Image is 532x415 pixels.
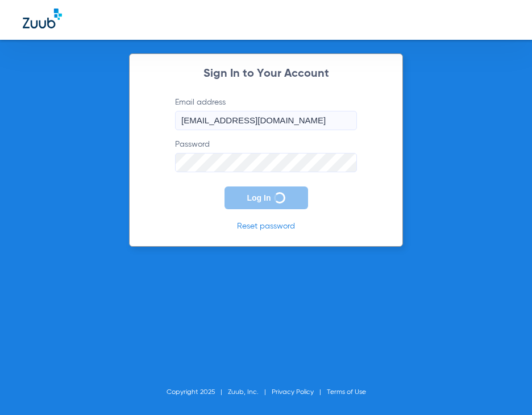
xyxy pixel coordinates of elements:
[237,222,295,230] a: Reset password
[23,9,62,28] img: Zuub Logo
[247,193,271,202] span: Log In
[228,387,272,398] li: Zuub, Inc.
[272,389,314,396] a: Privacy Policy
[175,153,357,172] input: Password
[175,97,357,130] label: Email address
[327,389,366,396] a: Terms of Use
[158,68,374,80] h2: Sign In to Your Account
[175,139,357,172] label: Password
[175,111,357,130] input: Email address
[167,387,228,398] li: Copyright 2025
[225,186,308,209] button: Log In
